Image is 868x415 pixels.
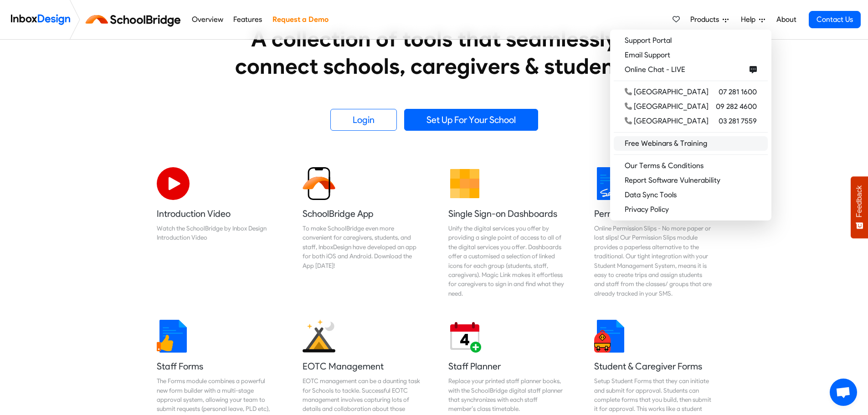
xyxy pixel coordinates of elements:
div: Unify the digital services you offer by providing a single point of access to all of the digital ... [448,224,566,298]
img: 2022_01_25_icon_eonz.svg [303,320,335,353]
span: Online Chat - LIVE [625,64,689,75]
h5: Single Sign-on Dashboards [448,207,566,220]
a: Online Chat - LIVE [614,62,768,77]
a: SchoolBridge App To make SchoolBridge even more convenient for caregivers, students, and staff, I... [295,160,427,305]
a: [GEOGRAPHIC_DATA] 03 281 7559 [614,114,768,128]
a: Request a Demo [270,10,331,29]
a: Set Up For Your School [404,109,538,131]
span: 07 281 1600 [719,87,757,97]
a: Data Sync Tools [614,188,768,202]
a: Introduction Video Watch the SchoolBridge by Inbox Design Introduction Video [149,160,282,305]
h5: Permission Slips [594,207,712,220]
h5: EOTC Management [303,360,420,373]
img: 2022_01_13_icon_grid.svg [448,167,481,200]
div: Products [610,30,771,220]
a: [GEOGRAPHIC_DATA] 07 281 1600 [614,85,768,99]
a: Support Portal [614,33,768,48]
h5: SchoolBridge App [303,207,420,220]
img: 2022_01_13_icon_student_form.svg [594,320,627,353]
div: [GEOGRAPHIC_DATA] [625,116,709,127]
span: 03 281 7559 [719,116,757,127]
a: Features [231,10,265,29]
a: Report Software Vulnerability [614,173,768,188]
div: Open chat [830,379,857,406]
a: Help [737,10,769,29]
span: 09 282 4600 [716,101,757,112]
span: Feedback [855,185,863,217]
a: Single Sign-on Dashboards Unify the digital services you offer by providing a single point of acc... [441,160,573,305]
h5: Introduction Video [157,207,274,220]
div: To make SchoolBridge even more convenient for caregivers, students, and staff, InboxDesign have d... [303,224,420,270]
a: Permission Slips Online Permission Slips - No more paper or lost slips! ​Our Permission Slips mod... [587,160,719,305]
img: 2022_07_11_icon_video_playback.svg [157,167,190,200]
button: Feedback - Show survey [851,176,868,238]
a: Overview [189,10,226,29]
a: Email Support [614,48,768,62]
a: Privacy Policy [614,202,768,217]
a: Our Terms & Conditions [614,159,768,173]
div: Replace your printed staff planner books, with the SchoolBridge digital staff planner that synchr... [448,376,566,414]
img: 2022_01_13_icon_thumbsup.svg [157,320,190,353]
img: schoolbridge logo [84,9,186,31]
a: [GEOGRAPHIC_DATA] 09 282 4600 [614,99,768,114]
div: [GEOGRAPHIC_DATA] [625,87,709,97]
div: [GEOGRAPHIC_DATA] [625,101,709,112]
div: Online Permission Slips - No more paper or lost slips! ​Our Permission Slips module provides a pa... [594,224,712,298]
a: Products [687,10,732,29]
heading: A collection of tools that seamlessly connect schools, caregivers & students [218,25,651,80]
span: Products [690,14,723,25]
img: 2022_01_13_icon_sb_app.svg [303,167,335,200]
img: 2022_01_17_icon_daily_planner.svg [448,320,481,353]
a: Login [330,109,397,131]
h5: Student & Caregiver Forms [594,360,712,373]
a: Free Webinars & Training [614,136,768,151]
a: Contact Us [809,11,861,28]
span: Help [741,14,759,25]
h5: Staff Planner [448,360,566,373]
div: Watch the SchoolBridge by Inbox Design Introduction Video [157,224,274,242]
h5: Staff Forms [157,360,274,373]
a: About [774,10,799,29]
img: 2022_01_18_icon_signature.svg [594,167,627,200]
